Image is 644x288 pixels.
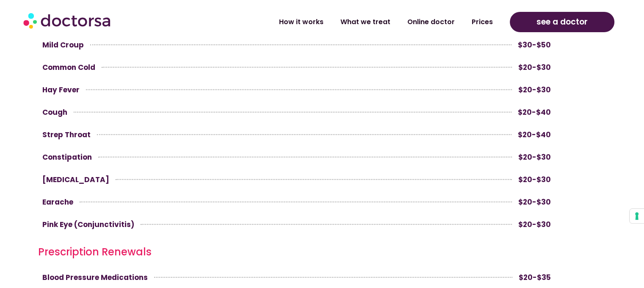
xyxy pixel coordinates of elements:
[42,84,80,96] span: Hay Fever
[518,39,551,51] span: $30-$50
[518,196,551,208] span: $20-$30
[536,15,588,29] span: see a doctor
[510,12,614,32] a: see a doctor
[399,12,463,32] a: Online doctor
[463,12,501,32] a: Prices
[518,151,551,163] span: $20-$30
[170,12,501,32] nav: Menu
[42,106,67,118] span: Cough
[630,209,644,223] button: Your consent preferences for tracking technologies
[42,271,148,283] span: Blood Pressure Medications
[518,84,551,96] span: $20-$30
[518,106,551,118] span: $20-$40
[38,245,555,259] h5: Prescription Renewals
[42,61,95,73] span: Common Cold
[42,39,84,51] span: Mild Croup
[518,174,551,186] span: $20-$30
[519,271,551,283] span: $20-$35
[332,12,399,32] a: What we treat
[518,61,551,73] span: $20-$30
[42,174,109,186] span: [MEDICAL_DATA]
[42,151,92,163] span: Constipation
[42,196,73,208] span: Earache
[271,12,332,32] a: How it works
